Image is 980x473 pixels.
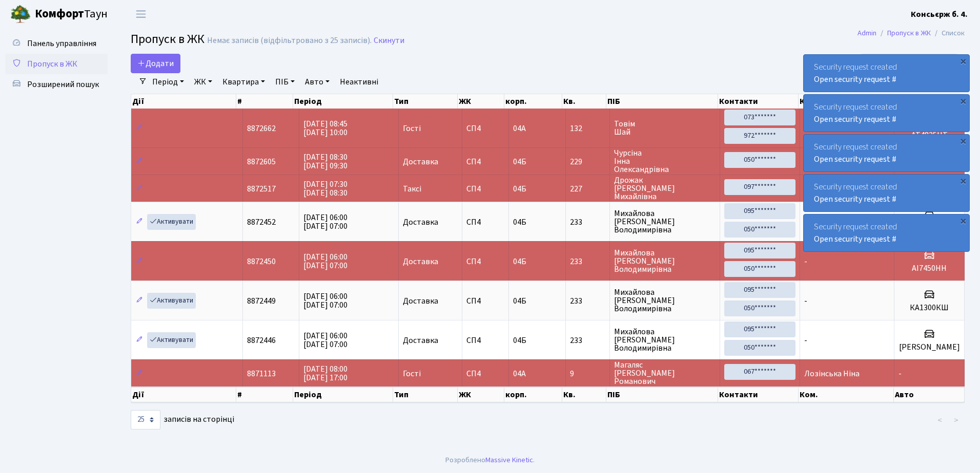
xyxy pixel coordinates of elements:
span: 04Б [513,256,526,267]
h5: КА1300КШ [899,303,960,313]
span: СП4 [466,158,504,166]
div: Security request created [804,175,969,211]
th: Дії [131,387,236,402]
th: Контакти [718,94,799,109]
span: - [804,256,807,267]
a: Активувати [147,332,196,348]
span: 8872449 [247,295,276,307]
a: Додати [131,54,180,73]
span: - [804,295,807,307]
a: ЖК [190,73,216,91]
div: × [958,176,968,186]
th: # [236,94,293,109]
span: Доставка [403,336,438,345]
a: Open security request # [814,154,896,165]
span: 233 [570,218,605,226]
span: 233 [570,336,605,345]
a: Період [148,73,188,91]
a: Пропуск в ЖК [5,54,108,74]
th: Кв. [562,387,606,402]
span: [DATE] 08:30 [DATE] 09:30 [303,152,348,171]
span: Гості [403,124,421,133]
span: 229 [570,158,605,166]
span: Михайлова [PERSON_NAME] Володимирівна [614,209,716,234]
span: Михайлова [PERSON_NAME] Володимирівна [614,288,716,313]
span: [DATE] 06:00 [DATE] 07:00 [303,330,348,350]
b: Комфорт [35,6,84,22]
div: × [958,216,968,226]
a: Open security request # [814,233,896,245]
div: Розроблено . [445,455,535,466]
span: 227 [570,185,605,193]
button: Переключити навігацію [128,6,154,23]
span: 8872605 [247,156,276,167]
span: Доставка [403,297,438,305]
span: Таун [35,6,108,23]
div: Security request created [804,55,969,92]
label: записів на сторінці [131,410,234,429]
a: Неактивні [336,73,382,91]
th: Ком. [799,387,894,402]
span: Таксі [403,185,421,193]
a: Консьєрж б. 4. [911,8,968,20]
span: 04Б [513,335,526,346]
th: Кв. [562,94,606,109]
a: Панель управління [5,33,108,54]
span: 8872446 [247,335,276,346]
th: # [236,387,293,402]
a: Open security request # [814,193,896,205]
th: ЖК [458,94,504,109]
div: Security request created [804,214,969,251]
span: Гості [403,370,421,378]
span: СП4 [466,370,504,378]
th: ПІБ [606,94,718,109]
span: [DATE] 06:00 [DATE] 07:00 [303,291,348,311]
span: [DATE] 08:45 [DATE] 10:00 [303,118,348,138]
span: Додати [137,58,174,69]
span: СП4 [466,218,504,226]
th: ЖК [458,387,504,402]
span: [DATE] 07:30 [DATE] 08:30 [303,179,348,199]
b: Консьєрж б. 4. [911,9,968,20]
span: [DATE] 08:00 [DATE] 17:00 [303,363,348,383]
a: Авто [301,73,334,91]
th: ПІБ [606,387,718,402]
span: Панель управління [27,38,96,49]
span: [DATE] 06:00 [DATE] 07:00 [303,251,348,271]
div: Немає записів (відфільтровано з 25 записів). [207,36,372,46]
span: Доставка [403,158,438,166]
div: × [958,136,968,146]
span: 8872517 [247,183,276,195]
th: Ком. [799,94,894,109]
a: Квартира [218,73,269,91]
span: Доставка [403,257,438,266]
h5: АІ7450НН [899,264,960,273]
span: 8872450 [247,256,276,267]
th: Період [293,387,393,402]
a: Активувати [147,214,196,230]
span: 04А [513,123,526,134]
span: СП4 [466,185,504,193]
span: 04Б [513,183,526,195]
span: Дрожак [PERSON_NAME] Михайлівна [614,176,716,201]
th: корп. [504,387,562,402]
a: ПІБ [271,73,299,91]
span: Пропуск в ЖК [27,58,77,70]
a: Open security request # [814,114,896,125]
a: Розширений пошук [5,74,108,95]
span: Лозінська Ніна [804,368,860,379]
span: Чурсіна Інна Олександрівна [614,149,716,174]
span: - [899,368,902,379]
a: Massive Kinetic [485,455,533,465]
div: × [958,56,968,66]
span: Михайлова [PERSON_NAME] Володимирівна [614,249,716,273]
span: 04Б [513,217,526,228]
span: 8872452 [247,217,276,228]
span: Доставка [403,218,438,226]
h5: [PERSON_NAME] [899,342,960,352]
span: 04А [513,368,526,379]
span: - [804,335,807,346]
th: корп. [504,94,562,109]
span: 233 [570,257,605,266]
span: Товім Шай [614,120,716,136]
